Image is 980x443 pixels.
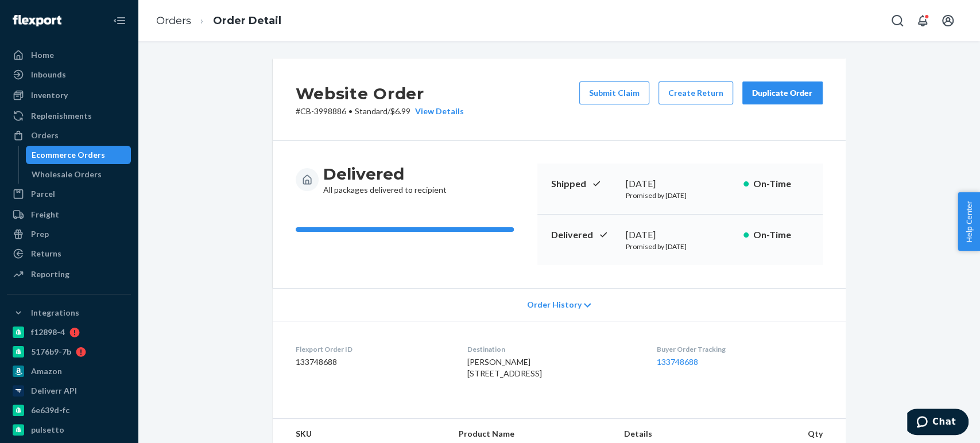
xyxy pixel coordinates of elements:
[7,46,131,64] a: Home
[7,382,131,400] a: Deliverr API
[31,188,55,200] div: Parcel
[7,265,131,283] a: Reporting
[958,192,980,251] button: Help Center
[626,191,734,200] p: Promised by [DATE]
[7,362,131,380] a: Amazon
[753,177,809,191] p: On-Time
[31,228,49,240] div: Prep
[31,327,65,338] div: f12898-4
[579,81,649,104] button: Submit Claim
[31,248,61,259] div: Returns
[32,149,105,161] div: Ecommerce Orders
[31,366,62,377] div: Amazon
[659,81,733,104] button: Create Return
[742,81,823,104] button: Duplicate Order
[7,86,131,104] a: Inventory
[7,107,131,125] a: Replenishments
[147,4,290,38] ol: breadcrumbs
[467,344,638,354] dt: Destination
[7,185,131,203] a: Parcel
[467,357,542,378] span: [PERSON_NAME] [STREET_ADDRESS]
[296,356,449,368] dd: 133748688
[31,424,64,436] div: pulsetto
[7,225,131,243] a: Prep
[323,164,447,184] h3: Delivered
[7,244,131,263] a: Returns
[626,242,734,251] p: Promised by [DATE]
[31,346,71,357] div: 5176b9-7b
[657,357,698,367] a: 133748688
[323,164,447,196] div: All packages delivered to recipient
[7,323,131,341] a: f12898-4
[31,130,59,141] div: Orders
[31,405,69,416] div: 6e639d-fc
[410,106,464,117] button: View Details
[657,344,822,354] dt: Buyer Order Tracking
[31,110,92,122] div: Replenishments
[31,269,69,280] div: Reporting
[626,177,734,191] div: [DATE]
[31,385,77,397] div: Deliverr API
[13,15,61,26] img: Flexport logo
[32,169,102,180] div: Wholesale Orders
[296,81,464,106] h2: Website Order
[31,69,66,80] div: Inbounds
[526,299,581,310] span: Order History
[31,49,54,61] div: Home
[626,228,734,242] div: [DATE]
[348,106,353,116] span: •
[7,421,131,439] a: pulsetto
[26,146,131,164] a: Ecommerce Orders
[31,307,79,318] div: Integrations
[7,126,131,145] a: Orders
[551,228,617,242] p: Delivered
[213,14,281,27] a: Order Detail
[7,205,131,224] a: Freight
[26,165,131,184] a: Wholesale Orders
[886,9,909,32] button: Open Search Box
[752,87,813,99] div: Duplicate Order
[296,344,449,354] dt: Flexport Order ID
[753,228,809,242] p: On-Time
[7,304,131,322] button: Integrations
[355,106,388,116] span: Standard
[31,209,59,220] div: Freight
[7,343,131,361] a: 5176b9-7b
[108,9,131,32] button: Close Navigation
[31,90,68,101] div: Inventory
[551,177,617,191] p: Shipped
[907,409,969,437] iframe: Opens a widget where you can chat to one of our agents
[296,106,464,117] p: # CB-3998886 / $6.99
[7,65,131,84] a: Inbounds
[936,9,959,32] button: Open account menu
[911,9,934,32] button: Open notifications
[7,401,131,419] a: 6e639d-fc
[156,14,191,27] a: Orders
